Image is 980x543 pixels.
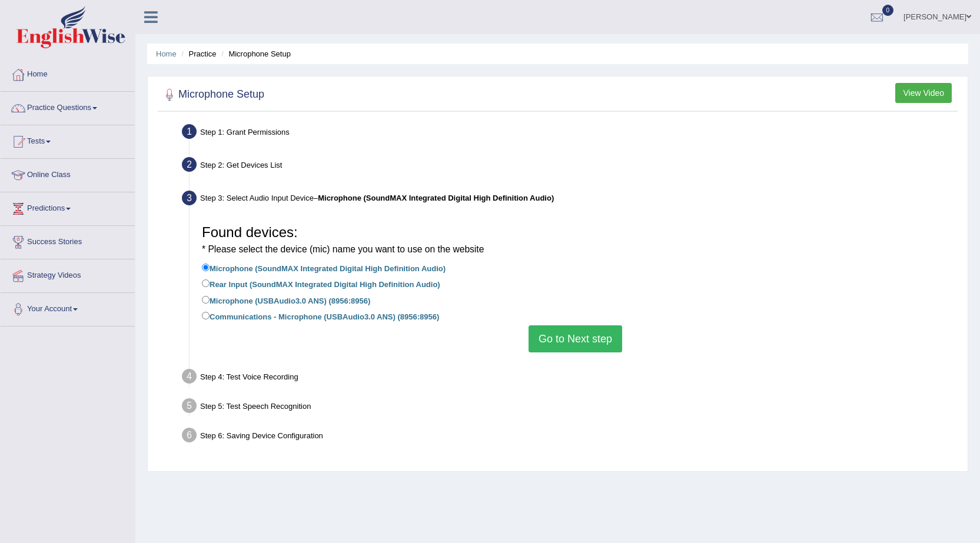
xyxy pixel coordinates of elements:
[1,259,135,289] a: Strategy Videos
[202,294,370,307] label: Microphone (USBAudio3.0 ANS) (8956:8956)
[177,365,962,391] div: Step 4: Test Voice Recording
[202,279,210,287] input: Rear Input (SoundMAX Integrated Digital High Definition Audio)
[202,296,210,304] input: Microphone (USBAudio3.0 ANS) (8956:8956)
[156,49,177,58] a: Home
[177,121,962,146] div: Step 1: Grant Permissions
[202,264,210,271] input: Microphone (SoundMAX Integrated Digital High Definition Audio)
[318,194,554,202] b: Microphone (SoundMAX Integrated Digital High Definition Audio)
[1,293,135,322] a: Your Account
[178,48,216,59] li: Practice
[529,325,622,352] button: Go to Next step
[1,125,135,155] a: Tests
[202,277,440,290] label: Rear Input (SoundMAX Integrated Digital High Definition Audio)
[177,395,962,421] div: Step 5: Test Speech Recognition
[1,159,135,188] a: Online Class
[1,58,135,88] a: Home
[202,244,484,254] small: * Please select the device (mic) name you want to use on the website
[202,312,210,319] input: Communications - Microphone (USBAudio3.0 ANS) (8956:8956)
[161,86,264,104] h2: Microphone Setup
[177,187,962,213] div: Step 3: Select Audio Input Device
[177,424,962,450] div: Step 6: Saving Device Configuration
[202,309,439,322] label: Communications - Microphone (USBAudio3.0 ANS) (8956:8956)
[314,194,554,202] span: –
[202,261,446,274] label: Microphone (SoundMAX Integrated Digital High Definition Audio)
[202,225,949,256] h3: Found devices:
[1,92,135,121] a: Practice Questions
[1,192,135,222] a: Predictions
[218,48,291,59] li: Microphone Setup
[1,226,135,255] a: Success Stories
[177,154,962,179] div: Step 2: Get Devices List
[882,5,894,16] span: 0
[895,83,952,103] button: View Video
